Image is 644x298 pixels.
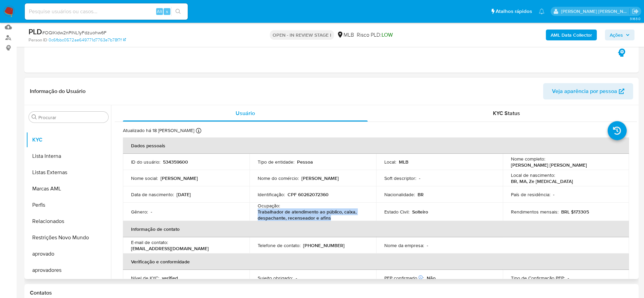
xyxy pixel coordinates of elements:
[632,8,639,15] a: Sair
[42,29,107,36] span: # OQlKidw2nPlNL1yFdzuohw6F
[511,275,565,281] p: Tipo de Confirmação PEP :
[162,275,178,281] p: verified
[151,209,152,215] p: -
[26,197,111,213] button: Perfis
[553,191,554,198] p: -
[511,178,573,184] p: BR, MA, Ze [MEDICAL_DATA]
[123,221,629,237] th: Informação de contato
[123,137,629,154] th: Dados pessoais
[32,114,37,120] button: Procurar
[258,275,293,281] p: Sujeito obrigado :
[561,209,589,215] p: BRL $173305
[26,148,111,164] button: Lista Interna
[357,31,393,39] span: Risco PLD:
[29,26,42,37] b: PLD
[26,164,111,181] button: Listas Externas
[546,30,597,40] button: AML Data Collector
[384,242,424,248] p: Nome da empresa :
[384,209,409,215] p: Estado Civil :
[49,37,126,43] a: 0c6fbbc0572ae649771d7763e7b78f7f
[258,209,365,221] p: Trabalhador de atendimento ao público, caixa, despachante, recenseador e afins
[551,30,592,40] b: AML Data Collector
[568,275,569,281] p: -
[419,175,420,181] p: -
[131,275,159,281] p: Nível de KYC :
[177,191,191,198] p: [DATE]
[630,16,641,21] span: 3.163.0
[399,159,408,165] p: MLB
[131,159,160,165] p: ID do usuário :
[511,156,545,162] p: Nome completo :
[131,245,209,252] p: [EMAIL_ADDRESS][DOMAIN_NAME]
[123,254,629,270] th: Verificação e conformidade
[288,191,329,198] p: CPF 60262072360
[427,242,428,248] p: -
[412,209,428,215] p: Solteiro
[171,7,185,16] button: search-icon
[270,30,334,40] p: OPEN - IN REVIEW STAGE I
[427,275,436,281] p: Não
[30,290,633,296] h1: Contatos
[337,31,354,39] div: MLB
[26,246,111,262] button: aprovado
[161,175,198,181] p: [PERSON_NAME]
[384,275,424,281] p: PEP confirmado :
[166,8,168,15] span: s
[543,83,633,99] button: Veja aparência por pessoa
[131,239,168,245] p: E-mail de contato :
[610,30,623,40] span: Ações
[26,229,111,246] button: Restrições Novo Mundo
[131,175,158,181] p: Nome social :
[258,242,300,248] p: Telefone de contato :
[236,109,255,117] span: Usuário
[26,181,111,197] button: Marcas AML
[496,8,532,15] span: Atalhos rápidos
[123,127,194,134] p: Atualizado há 18 [PERSON_NAME]
[303,242,345,248] p: [PHONE_NUMBER]
[539,8,545,14] a: Notificações
[384,175,416,181] p: Soft descriptor :
[26,213,111,229] button: Relacionados
[418,191,424,198] p: BR
[511,209,558,215] p: Rendimentos mensais :
[258,203,280,209] p: Ocupação :
[131,191,174,198] p: Data de nascimento :
[301,175,339,181] p: [PERSON_NAME]
[493,109,520,117] span: KYC Status
[511,191,550,198] p: País de residência :
[297,159,313,165] p: Pessoa
[258,175,299,181] p: Nome do comércio :
[29,37,47,43] b: Person ID
[131,209,148,215] p: Gênero :
[30,88,86,95] h1: Informação do Usuário
[382,31,393,39] span: LOW
[511,172,555,178] p: Local de nascimento :
[258,191,285,198] p: Identificação :
[561,8,630,15] p: lucas.santiago@mercadolivre.com
[26,262,111,278] button: aprovadores
[25,7,188,16] input: Pesquise usuários ou casos...
[552,83,617,99] span: Veja aparência por pessoa
[605,30,634,40] button: Ações
[38,114,106,120] input: Procurar
[163,159,188,165] p: 534359600
[296,275,297,281] p: -
[511,162,587,168] p: [PERSON_NAME] [PERSON_NAME]
[384,191,415,198] p: Nacionalidade :
[384,159,396,165] p: Local :
[258,159,294,165] p: Tipo de entidade :
[26,132,111,148] button: KYC
[157,8,162,15] span: Alt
